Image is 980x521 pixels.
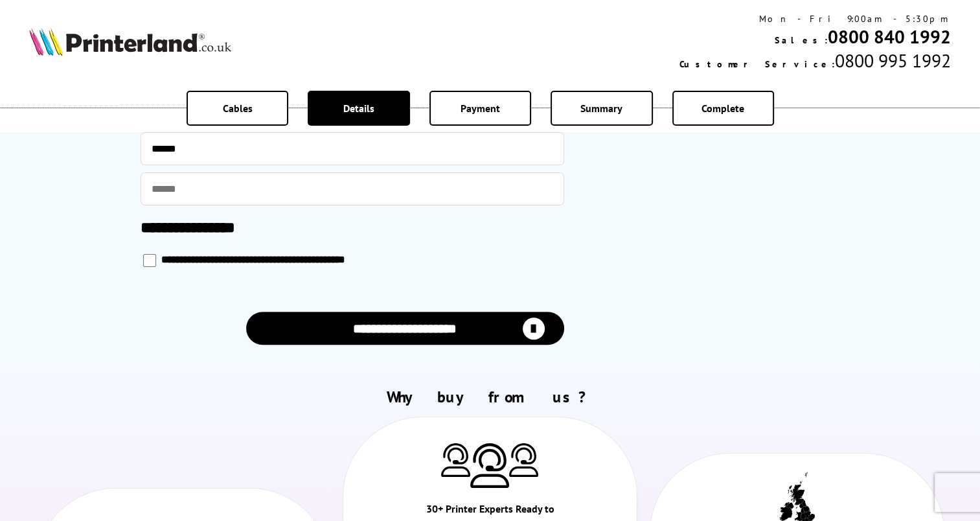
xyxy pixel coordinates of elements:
span: Payment [461,102,500,115]
span: Details [343,102,374,115]
span: Complete [701,102,744,115]
span: Sales: [775,34,828,46]
div: Mon - Fri 9:00am - 5:30pm [679,13,951,25]
img: Printerland Logo [29,27,231,56]
span: Customer Service: [679,58,835,70]
span: 0800 995 1992 [835,49,951,73]
span: Summary [580,102,622,115]
h2: Why buy from us? [29,387,950,407]
img: Printer Experts [509,443,538,476]
a: 0800 840 1992 [828,25,951,49]
img: Printer Experts [441,443,470,476]
span: Cables [223,102,253,115]
img: Printer Experts [470,443,509,488]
